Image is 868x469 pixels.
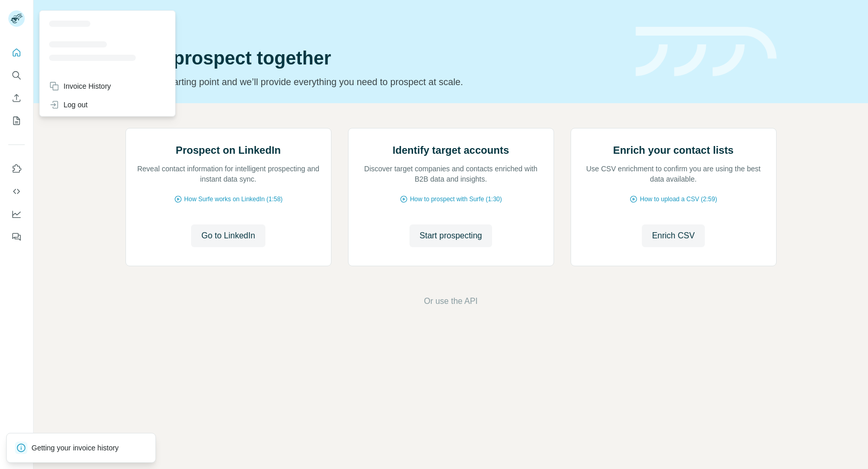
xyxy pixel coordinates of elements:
button: Enrich CSV [8,89,25,107]
img: banner [636,27,777,77]
button: Dashboard [8,205,25,223]
p: Getting your invoice history [31,443,127,453]
p: Reveal contact information for intelligent prospecting and instant data sync. [136,164,321,184]
p: Use CSV enrichment to confirm you are using the best data available. [581,164,766,184]
h2: Enrich your contact lists [613,143,733,157]
span: How to prospect with Surfe (1:30) [410,195,502,204]
button: Go to LinkedIn [191,224,265,247]
button: Start prospecting [409,224,493,247]
span: How Surfe works on LinkedIn (1:58) [184,195,283,204]
button: Search [8,66,25,85]
div: Quick start [125,19,623,29]
button: My lists [8,111,25,130]
span: Enrich CSV [652,230,695,242]
span: How to upload a CSV (2:59) [640,195,717,204]
p: Pick your starting point and we’ll provide everything you need to prospect at scale. [125,75,623,89]
div: Log out [49,100,88,110]
button: Enrich CSV [642,224,705,247]
span: Go to LinkedIn [201,230,255,242]
div: Invoice History [49,81,111,91]
span: Start prospecting [420,230,482,242]
button: Use Surfe API [8,182,25,201]
p: Discover target companies and contacts enriched with B2B data and insights. [359,164,543,184]
button: Quick start [8,43,25,62]
h1: Let’s prospect together [125,48,623,69]
button: Or use the API [424,295,478,308]
h2: Prospect on LinkedIn [176,143,280,157]
button: Feedback [8,228,25,246]
h2: Identify target accounts [392,143,509,157]
button: Use Surfe on LinkedIn [8,159,25,178]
